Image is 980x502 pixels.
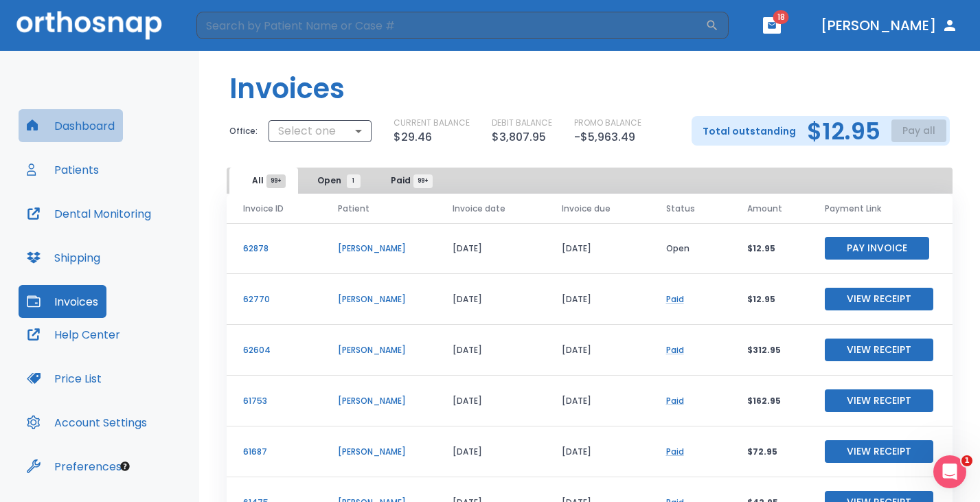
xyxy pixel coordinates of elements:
button: Patients [19,153,107,186]
p: -$5,963.49 [574,129,635,146]
p: $3,807.95 [492,129,546,146]
a: Paid [666,293,684,305]
div: tabs [229,168,444,194]
button: Price List [19,362,110,395]
p: [PERSON_NAME] [338,344,420,356]
p: 62770 [243,293,305,306]
div: Select one [269,117,372,145]
p: 62604 [243,344,305,356]
p: $12.95 [747,242,792,255]
h2: $12.95 [807,121,880,141]
span: Invoice date [453,203,505,215]
a: Pay Invoice [825,242,929,253]
button: [PERSON_NAME] [815,13,964,38]
span: 1 [347,174,361,188]
p: [PERSON_NAME] [338,242,420,255]
p: 61687 [243,446,305,458]
button: Preferences [19,450,130,483]
p: 61753 [243,395,305,407]
button: View Receipt [825,288,933,310]
span: Paid [391,174,423,187]
button: Account Settings [19,406,155,439]
img: Orthosnap [16,11,162,39]
td: [DATE] [436,274,545,325]
button: View Receipt [825,440,933,463]
td: [DATE] [436,426,545,477]
a: View Receipt [825,343,933,355]
span: 1 [961,455,972,466]
p: Office: [229,125,258,137]
p: CURRENT BALANCE [394,117,470,129]
span: 99+ [413,174,433,188]
a: View Receipt [825,293,933,304]
td: [DATE] [545,325,650,376]
button: Dashboard [19,109,123,142]
p: PROMO BALANCE [574,117,641,129]
button: Help Center [19,318,128,351]
span: Payment Link [825,203,881,215]
p: Total outstanding [703,123,796,139]
span: Invoice ID [243,203,284,215]
p: $29.46 [394,129,432,146]
button: Pay Invoice [825,237,929,260]
a: Paid [666,395,684,407]
td: [DATE] [436,325,545,376]
h1: Invoices [229,68,345,109]
p: $72.95 [747,446,792,458]
span: Open [317,174,354,187]
td: [DATE] [545,274,650,325]
a: View Receipt [825,394,933,406]
p: $162.95 [747,395,792,407]
p: DEBIT BALANCE [492,117,552,129]
a: Paid [666,344,684,356]
span: Patient [338,203,369,215]
p: [PERSON_NAME] [338,395,420,407]
p: [PERSON_NAME] [338,446,420,458]
button: View Receipt [825,389,933,412]
button: Dental Monitoring [19,197,159,230]
iframe: Intercom live chat [933,455,966,488]
button: View Receipt [825,339,933,361]
p: [PERSON_NAME] [338,293,420,306]
p: 62878 [243,242,305,255]
td: [DATE] [436,223,545,274]
span: All [252,174,276,187]
td: [DATE] [545,376,650,426]
span: 99+ [266,174,286,188]
td: [DATE] [545,426,650,477]
button: Shipping [19,241,109,274]
td: [DATE] [436,376,545,426]
p: $12.95 [747,293,792,306]
span: 18 [773,10,789,24]
input: Search by Patient Name or Case # [196,12,705,39]
td: Open [650,223,731,274]
button: Invoices [19,285,106,318]
div: Tooltip anchor [119,460,131,472]
a: View Receipt [825,445,933,457]
span: Amount [747,203,782,215]
td: [DATE] [545,223,650,274]
span: Status [666,203,695,215]
p: $312.95 [747,344,792,356]
a: Paid [666,446,684,457]
span: Invoice due [562,203,611,215]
